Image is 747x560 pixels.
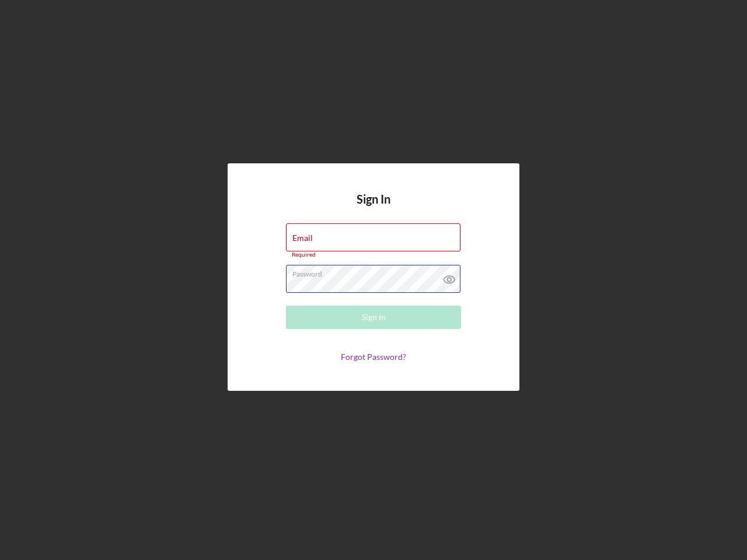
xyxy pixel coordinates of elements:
a: Forgot Password? [341,352,406,362]
div: Sign In [362,306,386,329]
label: Password [292,265,460,278]
button: Sign In [286,306,461,329]
h4: Sign In [357,192,390,223]
div: Required [286,251,461,258]
label: Email [292,233,313,243]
